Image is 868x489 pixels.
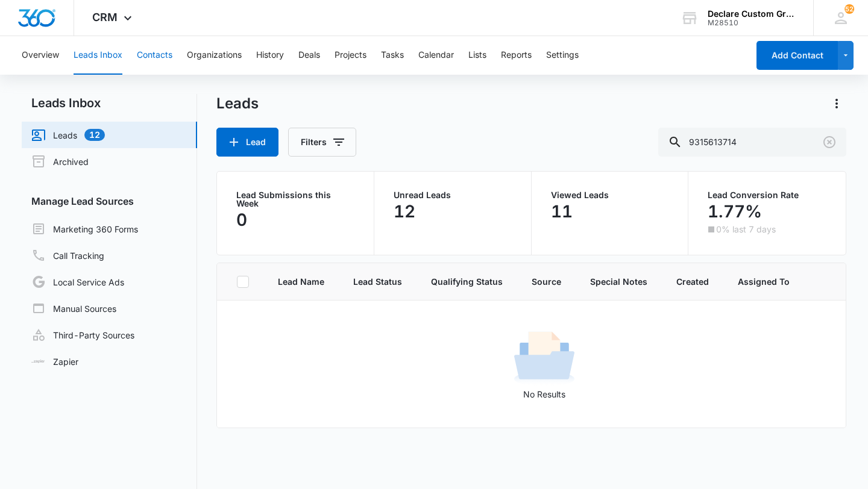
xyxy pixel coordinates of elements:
[418,36,454,75] button: Calendar
[31,222,138,236] a: Marketing 360 Forms
[844,4,854,14] div: notifications count
[820,132,839,152] button: Clear
[278,275,324,288] span: Lead Name
[551,191,669,199] p: Viewed Leads
[590,275,647,288] span: Special Notes
[381,36,404,75] button: Tasks
[31,301,116,316] a: Manual Sources
[31,328,134,342] a: Third-Party Sources
[551,202,573,221] p: 11
[708,9,796,19] div: account name
[514,328,574,388] img: No Results
[137,36,172,75] button: Contacts
[658,128,846,157] input: Search Leads
[501,36,532,75] button: Reports
[468,36,486,75] button: Lists
[236,191,354,208] p: Lead Submissions this Week
[92,11,118,23] span: CRM
[844,4,854,14] span: 52
[335,36,366,75] button: Projects
[216,95,259,113] h1: Leads
[394,191,512,199] p: Unread Leads
[716,225,776,234] p: 0% last 7 days
[31,275,124,289] a: Local Service Ads
[31,154,89,169] a: Archived
[22,194,197,208] h3: Manage Lead Sources
[256,36,284,75] button: History
[31,248,104,263] a: Call Tracking
[708,202,762,221] p: 1.77%
[288,128,356,157] button: Filters
[708,19,796,27] div: account id
[31,128,105,142] a: Leads12
[756,41,838,70] button: Add Contact
[216,128,278,157] button: Lead
[22,36,59,75] button: Overview
[22,94,197,112] h2: Leads Inbox
[31,355,78,368] a: Zapier
[827,94,846,113] button: Actions
[738,275,790,288] span: Assigned To
[532,275,561,288] span: Source
[546,36,579,75] button: Settings
[676,275,709,288] span: Created
[394,202,415,221] p: 12
[236,210,247,229] p: 0
[353,275,402,288] span: Lead Status
[187,36,242,75] button: Organizations
[298,36,320,75] button: Deals
[708,191,826,199] p: Lead Conversion Rate
[74,36,122,75] button: Leads Inbox
[431,275,503,288] span: Qualifying Status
